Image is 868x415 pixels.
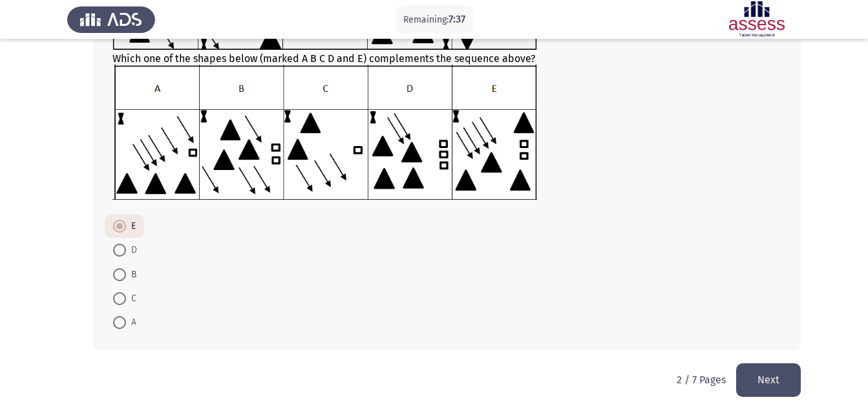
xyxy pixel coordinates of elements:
[112,65,537,199] img: UkFYYV8wODhfQi5wbmcxNjkxMzI5ODk2OTU4.png
[126,291,136,306] span: C
[677,374,726,386] p: 2 / 7 Pages
[449,13,465,25] span: 7:37
[126,267,136,282] span: B
[403,12,465,28] p: Remaining:
[126,315,136,330] span: A
[713,1,801,37] img: Assessment logo of Assessment En (Focus & 16PD)
[67,1,155,37] img: Assess Talent Management logo
[736,363,801,396] button: load next page
[126,218,136,234] span: E
[126,242,137,258] span: D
